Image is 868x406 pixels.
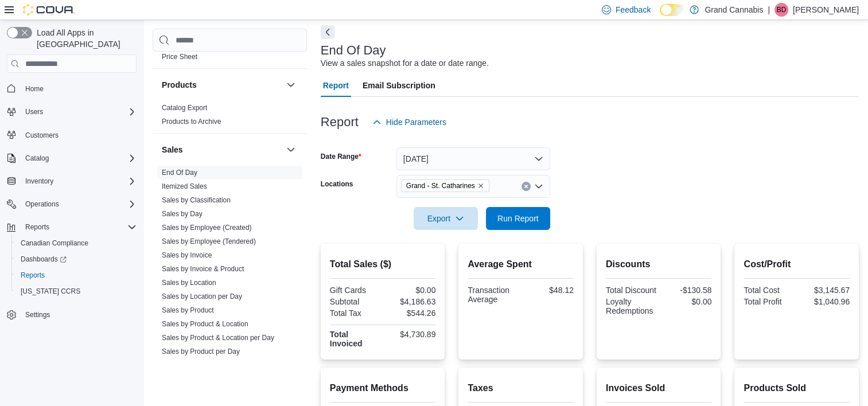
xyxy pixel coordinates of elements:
[468,286,518,304] div: Transaction Average
[2,306,141,323] button: Settings
[704,3,763,17] p: Grand Cannabis
[799,297,850,306] div: $1,040.96
[153,166,307,363] div: Sales
[330,286,380,295] div: Gift Cards
[321,179,353,189] label: Locations
[21,174,137,188] span: Inventory
[21,220,54,234] button: Reports
[162,279,216,287] a: Sales by Location
[2,104,141,120] button: Users
[21,255,67,264] span: Dashboards
[162,237,256,246] span: Sales by Employee (Tendered)
[660,4,684,16] input: Dark Mode
[616,4,651,15] span: Feedback
[162,224,252,232] a: Sales by Employee (Created)
[284,143,298,157] button: Sales
[16,268,137,282] span: Reports
[21,174,58,188] button: Inventory
[162,182,207,191] span: Itemized Sales
[330,257,436,271] h2: Total Sales ($)
[162,52,197,61] span: Price Sheet
[153,101,307,133] div: Products
[25,84,44,93] span: Home
[162,265,244,273] a: Sales by Invoice & Product
[363,74,435,97] span: Email Subscription
[162,144,183,155] h3: Sales
[21,239,88,248] span: Canadian Compliance
[414,207,478,230] button: Export
[330,309,380,318] div: Total Tax
[162,103,207,112] span: Catalog Export
[321,57,489,69] div: View a sales snapshot for a date or date range.
[25,131,59,140] span: Customers
[162,278,216,287] span: Sales by Location
[11,267,141,283] button: Reports
[25,200,59,209] span: Operations
[497,213,539,224] span: Run Report
[21,105,137,119] span: Users
[21,82,48,96] a: Home
[321,152,361,161] label: Date Range
[25,222,49,232] span: Reports
[321,25,334,39] button: Next
[606,286,656,295] div: Total Discount
[661,297,711,306] div: $0.00
[25,154,49,163] span: Catalog
[2,219,141,235] button: Reports
[744,297,794,306] div: Total Profit
[21,151,53,165] button: Catalog
[21,81,137,95] span: Home
[774,3,788,17] div: Brianne Dawe
[162,306,214,314] a: Sales by Product
[385,330,435,339] div: $4,730.89
[2,80,141,96] button: Home
[162,79,197,91] h3: Products
[32,27,137,50] span: Load All Apps in [GEOGRAPHIC_DATA]
[162,209,203,218] span: Sales by Day
[468,381,574,395] h2: Taxes
[606,297,656,315] div: Loyalty Redemptions
[162,118,221,126] a: Products to Archive
[153,50,307,68] div: Pricing
[16,252,137,266] span: Dashboards
[21,128,137,142] span: Customers
[162,210,203,218] a: Sales by Day
[162,144,282,155] button: Sales
[421,207,471,230] span: Export
[16,284,137,298] span: Washington CCRS
[606,257,712,271] h2: Discounts
[162,117,221,126] span: Products to Archive
[162,306,214,315] span: Sales by Product
[162,53,197,61] a: Price Sheet
[385,297,435,306] div: $4,186.63
[330,330,363,348] strong: Total Invoiced
[606,381,712,395] h2: Invoices Sold
[21,307,137,322] span: Settings
[793,3,859,17] p: [PERSON_NAME]
[162,196,231,204] a: Sales by Classification
[21,308,55,322] a: Settings
[321,44,386,57] h3: End Of Day
[21,220,137,234] span: Reports
[25,177,53,186] span: Inventory
[21,128,63,142] a: Customers
[162,264,244,274] span: Sales by Invoice & Product
[162,182,207,190] a: Itemized Sales
[11,283,141,299] button: [US_STATE] CCRS
[523,286,574,295] div: $48.12
[406,180,475,192] span: Grand - St. Catharines
[401,179,489,192] span: Grand - St. Catharines
[162,169,197,177] a: End Of Day
[2,196,141,212] button: Operations
[162,334,274,342] a: Sales by Product & Location per Day
[768,3,770,17] p: |
[16,236,93,250] a: Canadian Compliance
[16,236,137,250] span: Canadian Compliance
[396,147,550,170] button: [DATE]
[21,197,64,211] button: Operations
[2,127,141,143] button: Customers
[162,223,252,232] span: Sales by Employee (Created)
[2,150,141,166] button: Catalog
[162,292,242,301] span: Sales by Location per Day
[162,251,212,259] a: Sales by Invoice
